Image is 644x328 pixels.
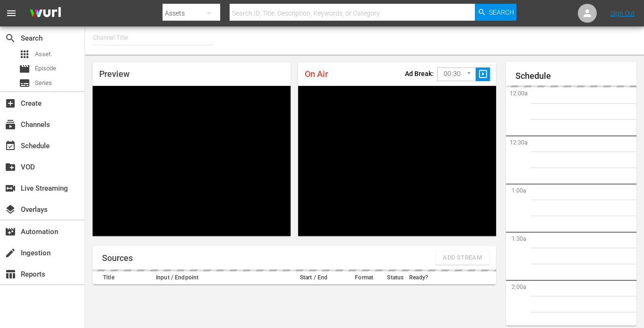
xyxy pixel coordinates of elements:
[5,204,16,215] span: Overlays
[489,4,514,21] span: Search
[406,271,431,285] th: Ready?
[344,271,384,285] th: Format
[283,271,344,285] th: Start / End
[515,71,636,81] h1: Schedule
[102,253,133,263] h1: Sources
[5,33,16,44] span: Search
[93,86,291,236] div: Video Player
[23,2,68,25] img: ans4CAIJ8jUAAAAAAAAAAAAAAAAAAAAAAAAgQb4GAAAAAAAAAAAAAAAAAAAAAAAAJMjXAAAAAAAAAAAAAAAAAAAAAAAAgAT5G...
[5,247,16,259] span: Ingestion
[405,70,434,77] p: Ad Break:
[5,119,16,130] span: Channels
[19,49,30,60] span: Asset
[35,50,51,59] span: Asset
[6,8,17,19] span: menu
[5,226,16,237] span: Automation
[384,271,406,285] th: Status
[298,86,496,236] div: Video Player
[19,63,30,75] span: Episode
[99,69,129,79] span: Preview
[437,65,476,83] div: 00:30
[93,271,153,285] th: Title
[5,98,16,109] span: Create
[35,64,56,73] span: Episode
[35,78,52,88] span: Series
[5,140,16,151] span: Schedule
[475,4,516,21] button: Search
[153,271,283,285] th: Input / Endpoint
[5,269,16,280] span: Reports
[478,69,489,80] span: slideshow_sharp
[19,77,30,89] span: Series
[5,183,16,194] span: Live Streaming
[610,9,635,17] a: Sign Out
[5,161,16,173] span: VOD
[305,69,328,79] span: On Air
